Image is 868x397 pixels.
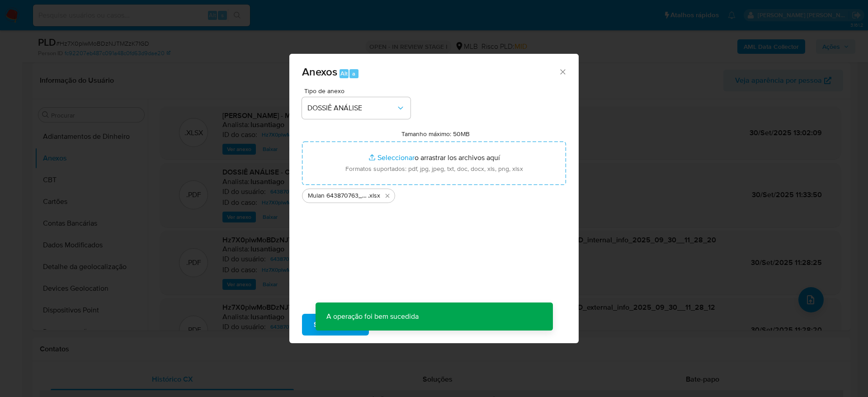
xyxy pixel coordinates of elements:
[352,69,355,78] span: a
[384,315,414,335] span: Cancelar
[368,191,380,200] span: .xlsx
[302,185,566,203] ul: Archivos seleccionados
[302,97,410,119] button: DOSSIÊ ANÁLISE
[302,314,369,336] button: Subir arquivo
[308,191,368,200] span: Mulan 643870763_2025_09_30_08_55_22
[558,67,566,76] button: Cerrar
[382,190,393,201] button: Eliminar Mulan 643870763_2025_09_30_08_55_22.xlsx
[340,69,348,78] span: Alt
[316,302,429,331] p: A operação foi bem sucedida
[314,315,357,335] span: Subir arquivo
[304,88,413,94] span: Tipo de anexo
[302,64,337,80] span: Anexos
[307,104,396,113] span: DOSSIÊ ANÁLISE
[401,130,470,138] label: Tamanho máximo: 50MB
